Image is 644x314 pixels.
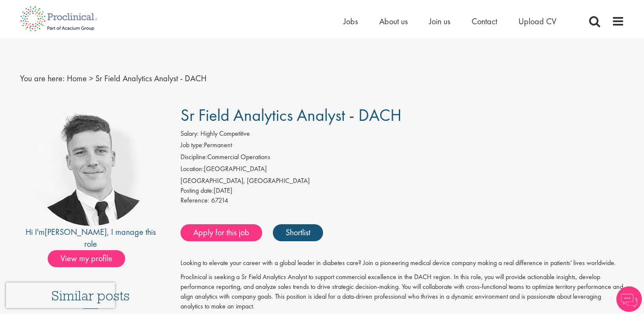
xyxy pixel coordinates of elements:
[20,226,162,250] div: Hi I'm , I manage this role
[518,16,556,27] a: Upload CV
[180,176,624,186] div: [GEOGRAPHIC_DATA], [GEOGRAPHIC_DATA]
[180,104,401,126] span: Sr Field Analytics Analyst - DACH
[95,73,206,84] span: Sr Field Analytics Analyst - DACH
[48,250,125,267] span: View my profile
[180,140,204,150] label: Job type:
[180,258,624,268] p: Looking to elevate your career with a global leader in diabetes care? Join a pioneering medical d...
[20,73,65,84] span: You are here:
[45,226,107,237] a: [PERSON_NAME]
[273,224,323,241] a: Shortlist
[343,16,358,27] a: Jobs
[180,140,624,152] li: Permanent
[429,16,450,27] a: Join us
[67,73,87,84] a: breadcrumb link
[180,186,624,196] div: [DATE]
[211,196,228,205] span: 67214
[180,152,624,164] li: Commercial Operations
[180,129,199,139] label: Salary:
[180,152,207,162] label: Discipline:
[180,196,209,206] label: Reference:
[180,164,624,176] li: [GEOGRAPHIC_DATA]
[89,73,93,84] span: >
[200,129,250,138] span: Highly Competitive
[616,286,642,312] img: Chatbot
[31,106,151,226] img: imeage of recruiter Nicolas Daniel
[379,16,408,27] a: About us
[180,272,624,311] p: Proclinical is seeking a Sr Field Analytics Analyst to support commercial excellence in the DACH ...
[180,164,204,174] label: Location:
[180,186,214,195] span: Posting date:
[48,252,134,263] a: View my profile
[472,16,497,27] a: Contact
[6,283,115,308] iframe: reCAPTCHA
[180,224,262,241] a: Apply for this job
